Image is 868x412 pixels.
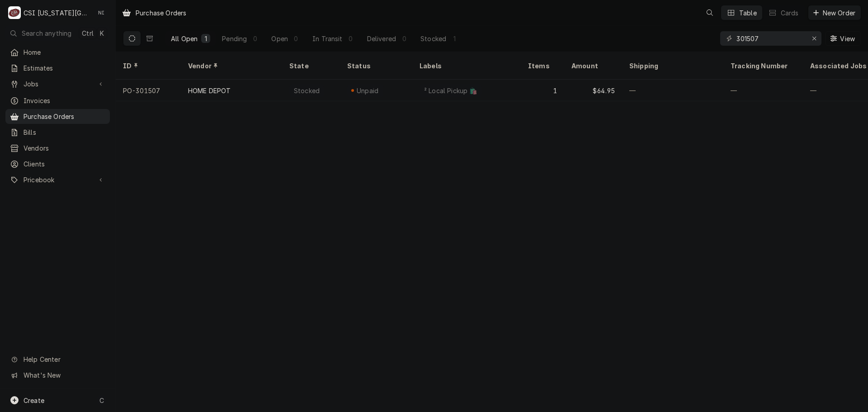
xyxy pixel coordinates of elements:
[367,34,396,43] div: Delivered
[452,34,457,43] div: 1
[252,34,258,43] div: 0
[99,396,104,405] span: C
[5,125,110,140] a: Bills
[731,61,796,71] div: Tracking Number
[5,352,110,367] a: Go to Help Center
[24,63,105,73] span: Estimates
[95,6,108,19] div: NI
[420,61,514,71] div: Labels
[5,368,110,383] a: Go to What's New
[521,80,564,101] div: 1
[736,31,804,46] input: Keyword search
[5,109,110,124] a: Purchase Orders
[312,34,343,43] div: In Transit
[5,156,110,171] a: Clients
[629,61,716,71] div: Shipping
[293,86,321,95] div: Stocked
[24,370,104,380] span: What's New
[24,112,105,121] span: Purchase Orders
[188,61,273,71] div: Vendor
[821,8,857,18] span: New Order
[95,6,108,19] div: Nate Ingram's Avatar
[723,80,803,101] div: —
[24,96,105,105] span: Invoices
[24,128,105,137] span: Bills
[24,47,105,57] span: Home
[5,141,110,156] a: Vendors
[420,34,446,43] div: Stocked
[5,172,110,187] a: Go to Pricebook
[423,86,478,95] div: ² Local Pickup 🛍️
[8,6,21,19] div: CSI Kansas City's Avatar
[622,80,723,101] div: —
[188,86,231,95] div: HOME DEPOT
[838,34,857,43] span: View
[24,8,90,18] div: CSI [US_STATE][GEOGRAPHIC_DATA]
[82,28,94,38] span: Ctrl
[347,61,403,71] div: Status
[222,34,247,43] div: Pending
[5,25,110,41] button: Search anythingCtrlK
[5,45,110,60] a: Home
[289,61,333,71] div: State
[807,31,821,46] button: Erase input
[24,79,92,89] span: Jobs
[8,6,21,19] div: C
[528,61,555,71] div: Items
[355,86,380,95] div: Unpaid
[401,34,407,43] div: 0
[116,80,181,101] div: PO-301507
[171,34,198,43] div: All Open
[5,61,110,76] a: Estimates
[348,34,354,43] div: 0
[5,93,110,108] a: Invoices
[825,31,861,46] button: View
[24,355,104,364] span: Help Center
[293,34,299,43] div: 0
[22,28,71,38] span: Search anything
[564,80,622,101] div: $64.95
[123,61,172,71] div: ID
[739,8,757,18] div: Table
[24,159,105,169] span: Clients
[571,61,613,71] div: Amount
[703,5,717,20] button: Open search
[808,5,861,20] button: New Order
[24,175,92,185] span: Pricebook
[5,76,110,91] a: Go to Jobs
[24,397,44,404] span: Create
[24,143,105,153] span: Vendors
[203,34,208,43] div: 1
[271,34,288,43] div: Open
[100,28,104,38] span: K
[781,8,799,18] div: Cards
